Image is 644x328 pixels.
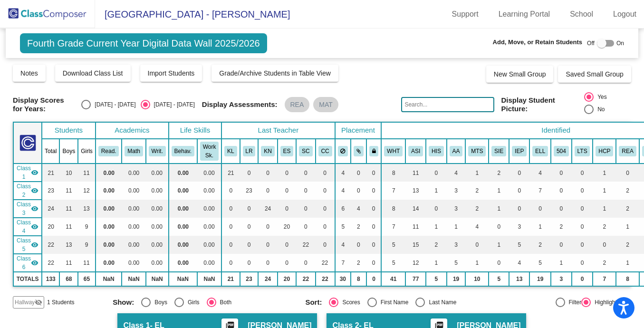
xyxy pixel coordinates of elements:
span: Display Student Picture: [501,96,582,113]
td: 22 [42,254,59,272]
td: 0 [316,218,335,236]
button: ASI [408,146,423,156]
th: African American [447,139,466,164]
td: 0 [240,218,259,236]
td: 0 [509,200,529,218]
div: Yes [594,93,607,101]
div: [DATE] - [DATE] [150,100,195,109]
td: 30 [335,272,351,286]
button: Math [125,146,143,156]
mat-icon: visibility [31,223,38,231]
td: 15 [405,236,426,254]
td: 2 [616,182,639,200]
button: Notes [13,65,46,82]
td: 4 [509,254,529,272]
th: Carrie Correia [316,139,335,164]
td: 0 [316,164,335,182]
span: [GEOGRAPHIC_DATA] - [PERSON_NAME] [95,7,290,22]
td: 0 [296,164,315,182]
td: 0 [240,236,259,254]
th: Reading Resource [616,139,639,164]
td: 0.00 [197,164,221,182]
span: New Small Group [494,70,546,78]
td: 3 [447,200,466,218]
td: 0 [278,236,297,254]
td: 10 [59,164,78,182]
th: Section 504 [551,139,572,164]
span: Class 3 [17,200,31,217]
mat-icon: visibility [31,187,38,194]
td: 0 [572,236,593,254]
td: 11 [78,254,96,272]
td: 2 [465,182,489,200]
td: 0 [593,236,616,254]
td: 3 [447,236,466,254]
td: 20 [278,218,297,236]
td: 133 [42,272,59,286]
td: 2 [351,218,366,236]
span: Class 4 [17,218,31,235]
td: 2 [465,200,489,218]
th: Speech Only IEP [489,139,509,164]
td: 4 [335,236,351,254]
td: 0.00 [122,182,145,200]
td: 2 [616,200,639,218]
td: 0 [258,182,277,200]
td: 13 [405,182,426,200]
td: Kelly Novotny - GT [13,200,42,218]
td: 2 [551,218,572,236]
td: 0.00 [122,254,145,272]
td: 0 [240,254,259,272]
td: 23 [240,272,259,286]
span: Import Students [148,69,195,77]
td: 1 [529,218,551,236]
span: Class 6 [17,254,31,271]
td: 4 [335,182,351,200]
button: HCP [596,146,613,156]
th: MTSS Module [465,139,489,164]
div: No [594,105,605,114]
a: School [562,7,601,22]
button: Writ. [149,146,166,156]
td: 22 [42,236,59,254]
td: 3 [447,182,466,200]
td: 21 [221,272,240,286]
td: 5 [529,254,551,272]
th: Life Skills [169,122,221,139]
td: 0 [296,182,315,200]
mat-chip: MAT [313,97,338,112]
span: Saved Small Group [566,70,623,78]
th: Individualized Education Plan [509,139,529,164]
td: 0 [426,164,447,182]
td: 3 [509,218,529,236]
th: Health Care Plan [593,139,616,164]
td: 0 [551,164,572,182]
td: 0.00 [122,236,145,254]
th: Stephanie Culver [296,139,315,164]
td: 4 [529,164,551,182]
th: Academics [96,122,169,139]
td: NaN [169,272,197,286]
td: 0.00 [146,200,169,218]
td: 0 [278,200,297,218]
td: Carrie Correia - SPED [13,254,42,272]
td: 0 [351,236,366,254]
td: 0 [509,182,529,200]
td: 0 [572,182,593,200]
td: 13 [78,200,96,218]
button: LTS [575,146,590,156]
td: 0 [489,218,509,236]
td: 0 [258,164,277,182]
td: 11 [405,164,426,182]
td: TOTALS [13,272,42,286]
td: 0 [351,182,366,200]
span: Add, Move, or Retain Students [493,38,583,47]
td: 22 [296,272,315,286]
td: 0.00 [146,218,169,236]
td: 0 [278,164,297,182]
td: 0 [366,254,382,272]
td: 23 [42,182,59,200]
span: Class 1 [17,164,31,181]
th: Total [42,139,59,164]
mat-radio-group: Select an option [81,100,194,109]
